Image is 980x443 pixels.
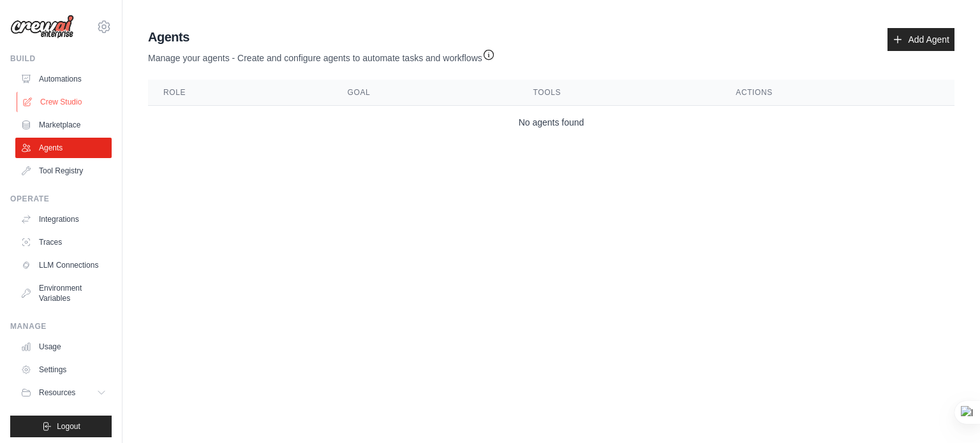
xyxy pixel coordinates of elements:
a: Settings [15,359,112,380]
a: Traces [15,232,112,252]
span: Logout [57,421,80,432]
div: Build [10,54,112,64]
a: Automations [15,69,112,89]
a: Environment Variables [15,278,112,309]
a: Crew Studio [17,92,113,112]
a: Add Agent [887,28,954,51]
a: LLM Connections [15,255,112,275]
button: Logout [10,416,112,437]
a: Marketplace [15,115,112,135]
th: Tools [518,80,721,106]
span: Resources [39,388,75,398]
td: No agents found [148,106,954,140]
h2: Agents [148,28,495,46]
button: Resources [15,382,112,403]
a: Integrations [15,209,112,229]
th: Role [148,80,332,106]
th: Actions [720,80,954,106]
div: Manage [10,321,112,331]
a: Agents [15,138,112,158]
a: Tool Registry [15,161,112,181]
div: Operate [10,194,112,204]
p: Manage your agents - Create and configure agents to automate tasks and workflows [148,46,495,64]
img: Logo [10,15,74,39]
a: Usage [15,337,112,357]
th: Goal [332,80,518,106]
